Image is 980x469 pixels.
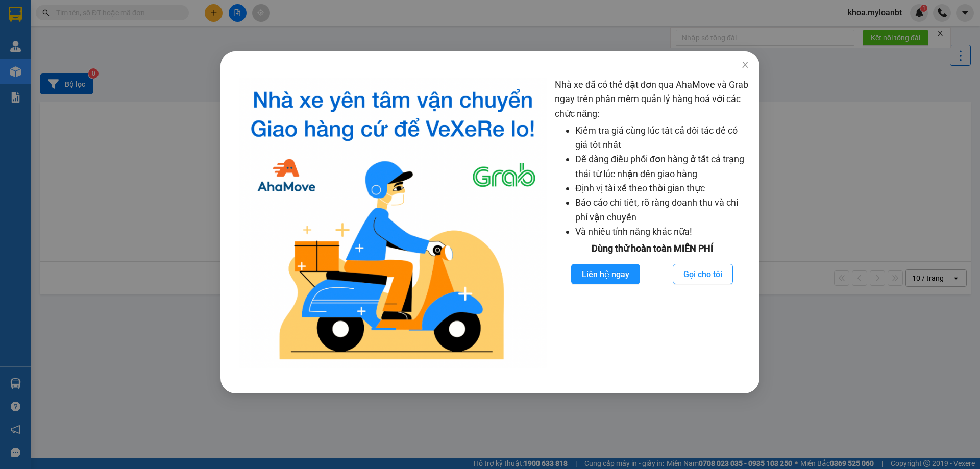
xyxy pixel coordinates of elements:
li: Dễ dàng điều phối đơn hàng ở tất cả trạng thái từ lúc nhận đến giao hàng [575,152,749,181]
span: close [741,61,749,69]
li: Kiểm tra giá cùng lúc tất cả đối tác để có giá tốt nhất [575,124,749,153]
button: Close [731,51,759,80]
li: Báo cáo chi tiết, rõ ràng doanh thu và chi phí vận chuyển [575,195,749,225]
li: Định vị tài xế theo thời gian thực [575,181,749,195]
div: Nhà xe đã có thể đặt đơn qua AhaMove và Grab ngay trên phần mềm quản lý hàng hoá với các chức năng: [555,78,749,368]
li: Và nhiều tính năng khác nữa! [575,225,749,239]
span: Liên hệ ngay [582,268,629,281]
button: Liên hệ ngay [571,264,640,284]
span: Gọi cho tôi [683,268,722,281]
button: Gọi cho tôi [673,264,733,284]
div: Dùng thử hoàn toàn MIỄN PHÍ [555,241,749,256]
img: logo [239,78,547,368]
